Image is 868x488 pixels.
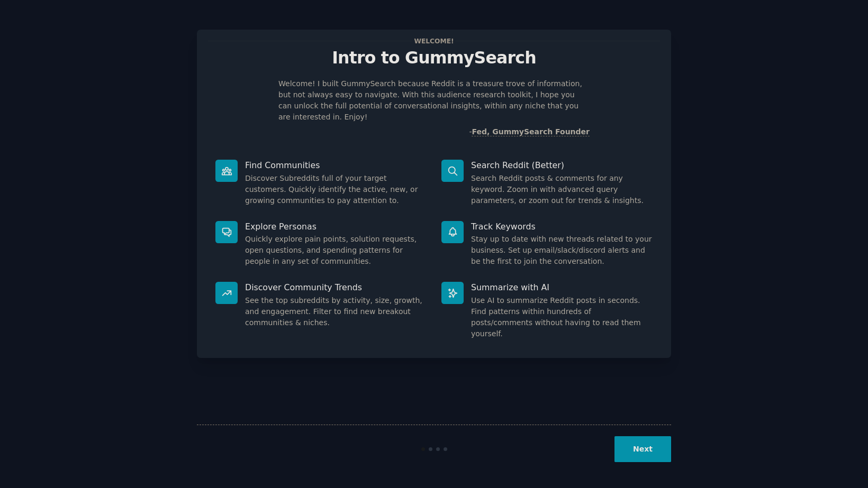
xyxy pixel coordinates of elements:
[469,126,590,137] div: -
[245,173,427,206] dd: Discover Subreddits full of your target customers. Quickly identify the active, new, or growing c...
[471,221,653,232] p: Track Keywords
[471,160,653,171] p: Search Reddit (Better)
[471,295,653,339] dd: Use AI to summarize Reddit posts in seconds. Find patterns within hundreds of posts/comments with...
[471,282,653,293] p: Summarize with AI
[245,282,427,293] p: Discover Community Trends
[471,173,653,206] dd: Search Reddit posts & comments for any keyword. Zoom in with advanced query parameters, or zoom o...
[471,234,653,267] dd: Stay up to date with new threads related to your business. Set up email/slack/discord alerts and ...
[614,436,671,462] button: Next
[245,234,427,267] dd: Quickly explore pain points, solution requests, open questions, and spending patterns for people ...
[472,127,590,136] a: Fed, GummySearch Founder
[245,221,427,232] p: Explore Personas
[208,49,660,67] p: Intro to GummySearch
[245,160,427,171] p: Find Communities
[412,35,456,47] span: Welcome!
[245,295,427,328] dd: See the top subreddits by activity, size, growth, and engagement. Filter to find new breakout com...
[278,78,590,123] p: Welcome! I built GummySearch because Reddit is a treasure trove of information, but not always ea...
